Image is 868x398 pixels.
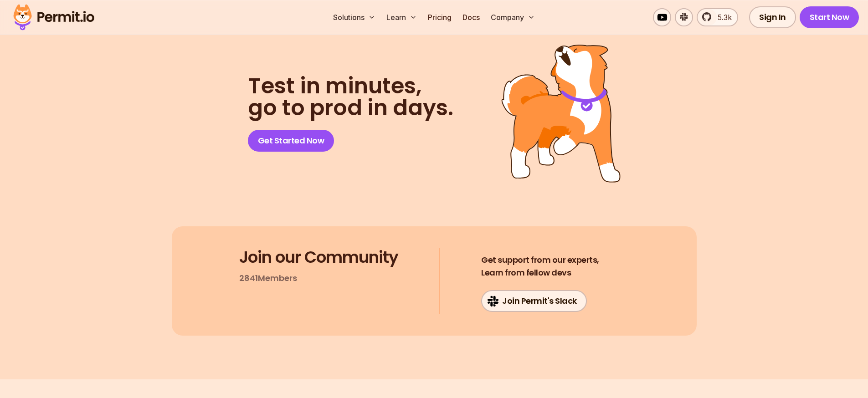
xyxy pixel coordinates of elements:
a: 5.3k [697,8,738,26]
button: Company [487,8,539,26]
button: Learn [383,8,421,26]
a: Sign In [749,6,796,28]
a: Start Now [800,6,859,28]
a: Join Permit's Slack [481,290,587,312]
span: Test in minutes, [248,75,453,97]
button: Solutions [329,8,379,26]
p: 2841 Members [239,272,297,285]
a: Docs [459,8,483,26]
span: 5.3k [712,12,732,23]
h3: Join our Community [239,248,398,266]
h4: Learn from fellow devs [481,254,599,279]
a: Pricing [424,8,455,26]
a: Get Started Now [248,130,334,152]
span: Get support from our experts, [481,254,599,266]
h2: go to prod in days. [248,75,453,119]
img: Permit logo [9,2,98,33]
